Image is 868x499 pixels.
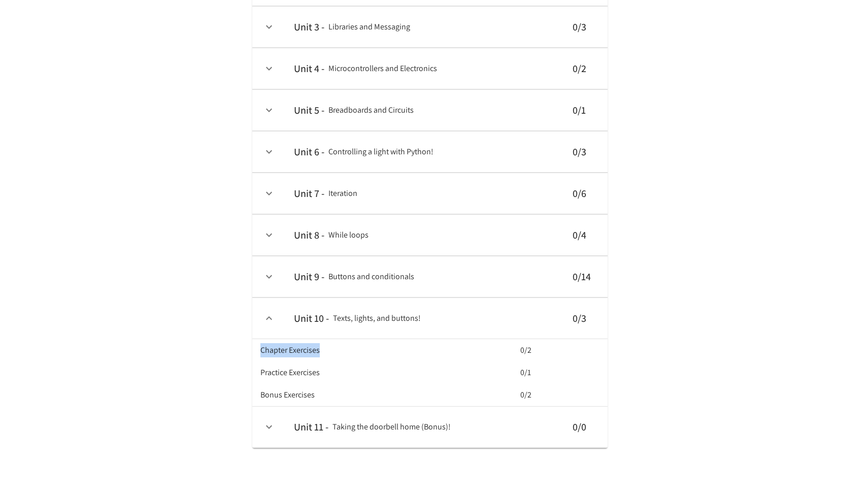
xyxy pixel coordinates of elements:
[260,268,278,285] button: expand row
[260,418,278,436] button: expand row
[294,310,329,326] h6: Unit 10 -
[294,144,324,160] h6: Unit 6 -
[573,419,595,435] h6: 0 / 0
[260,185,278,202] button: expand row
[573,19,595,35] h6: 0 / 3
[294,419,328,435] h6: Unit 11 -
[328,103,414,117] h6: Breadboards and Circuits
[328,270,414,284] h6: Buttons and conditionals
[328,186,357,201] h6: Iteration
[573,102,595,118] h6: 0 / 1
[328,228,369,242] h6: While loops
[260,18,278,36] button: expand row
[294,227,324,243] h6: Unit 8 -
[260,226,278,244] button: expand row
[332,420,451,434] h6: Taking the doorbell home (Bonus)!
[573,185,595,202] h6: 0 / 6
[328,61,437,76] h6: Microcontrollers and Electronics
[294,60,324,77] h6: Unit 4 -
[573,310,595,326] h6: 0 / 3
[260,388,315,402] h6: Bonus Exercises
[294,185,324,202] h6: Unit 7 -
[260,143,278,160] button: expand row
[520,388,531,402] h6: 0/2
[573,60,595,77] h6: 0 / 2
[328,145,433,159] h6: Controlling a light with Python!
[573,269,595,285] h6: 0 / 14
[294,269,324,285] h6: Unit 9 -
[333,311,421,325] h6: Texts, lights, and buttons!
[328,20,410,34] h6: Libraries and Messaging
[294,19,324,35] h6: Unit 3 -
[573,144,595,160] h6: 0 / 3
[260,339,599,406] table: collapsible table
[260,102,278,119] button: expand row
[520,365,531,380] h6: 0/1
[260,343,320,357] h6: Chapter Exercises
[573,227,595,243] h6: 0 / 4
[260,365,320,380] h6: Practice Exercises
[260,310,278,327] button: expand row
[294,102,324,118] h6: Unit 5 -
[260,60,278,77] button: expand row
[520,343,531,357] h6: 0/2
